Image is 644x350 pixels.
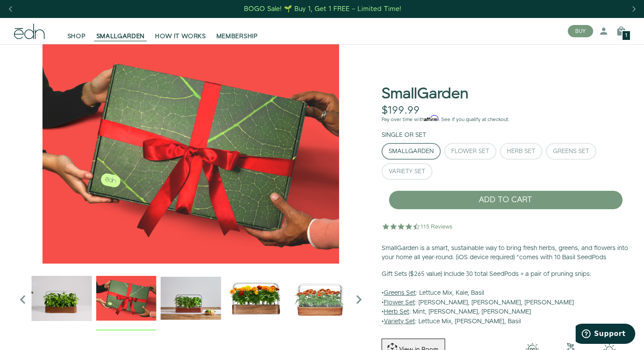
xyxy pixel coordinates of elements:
u: Variety Set [384,317,415,326]
div: 3 / 6 [14,44,368,264]
div: 5 / 6 [225,268,285,330]
div: 6 / 6 [290,268,350,330]
a: SMALLGARDEN [91,21,150,41]
span: Affirm [424,115,439,121]
div: 2 / 6 [32,268,92,330]
button: Flower Set [444,143,496,160]
a: HOW IT WORKS [150,21,211,41]
button: ADD TO CART [389,190,623,210]
img: edn-smallgarden-mixed-herbs-table-product-2000px_1024x.jpg [161,268,221,328]
h1: SmallGarden [382,86,468,102]
iframe: Opens a widget where you can find more information [576,324,635,346]
a: MEMBERSHIP [211,21,263,41]
button: SmallGarden [382,143,441,160]
i: Previous slide [14,291,32,308]
div: Greens Set [553,148,589,154]
div: Flower Set [451,148,489,154]
p: SmallGarden is a smart, sustainable way to bring fresh herbs, greens, and flowers into your home ... [382,244,630,263]
img: edn-smallgarden_1024x.jpg [290,268,350,328]
b: Gift Sets ($265 value) Include 30 total SeedPods + a pair of pruning snips: [382,270,591,279]
button: Variety Set [382,163,432,180]
button: Greens Set [546,143,596,160]
span: SHOP [67,32,86,41]
img: EMAILS_-_Holiday_21_PT1_28_9986b34a-7908-4121-b1c1-9595d1e43abe_1024x.png [96,268,156,328]
a: SHOP [62,21,91,41]
button: Herb Set [500,143,542,160]
u: Greens Set [384,289,416,297]
div: 4 / 6 [161,268,221,330]
span: 1 [625,33,627,38]
span: SMALLGARDEN [96,32,145,41]
img: 4.5 star rating [382,218,454,235]
div: 3 / 6 [96,268,156,330]
p: Pay over time with . See if you qualify at checkout. [382,116,630,124]
span: HOW IT WORKS [155,32,205,41]
div: Herb Set [507,148,535,154]
label: Single or Set [382,131,426,139]
div: Variety Set [389,168,425,175]
img: edn-smallgarden-marigold-hero-SLV-2000px_1024x.png [225,268,285,328]
img: edn-trim-basil.2021-09-07_14_55_24_1024x.gif [32,268,92,328]
i: Next slide [350,291,368,308]
div: $199.99 [382,104,420,117]
button: BUY [568,25,593,37]
a: BOGO Sale! 🌱 Buy 1, Get 1 FREE – Limited Time! [244,2,403,16]
u: Herb Set [384,307,409,316]
u: Flower Set [384,298,415,307]
p: • : Lettuce Mix, Kale, Basil • : [PERSON_NAME], [PERSON_NAME], [PERSON_NAME] • : Mint, [PERSON_NA... [382,270,630,327]
img: EMAILS_-_Holiday_21_PT1_28_9986b34a-7908-4121-b1c1-9595d1e43abe_4096x.png [14,44,368,264]
div: SmallGarden [389,148,434,154]
div: BOGO Sale! 🌱 Buy 1, Get 1 FREE – Limited Time! [244,4,401,14]
span: MEMBERSHIP [216,32,258,41]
